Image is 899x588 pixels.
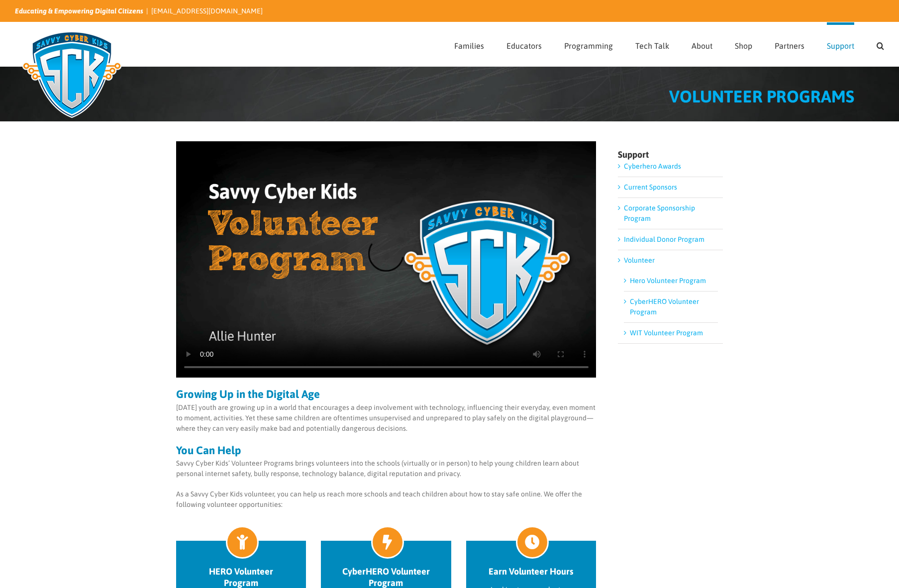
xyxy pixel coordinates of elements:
[827,42,854,50] span: Support
[176,458,597,479] p: Savvy Cyber Kids’ Volunteer Programs brings volunteers into the schools (virtually or in person) ...
[630,297,699,316] a: CyberHERO Volunteer Program
[635,42,669,50] span: Tech Talk
[692,42,712,50] span: About
[176,141,597,378] video: Sorry, your browser doesn't support embedded videos.
[669,87,854,106] span: VOLUNTEER PROGRAMS
[630,277,706,285] a: Hero Volunteer Program
[15,25,129,124] img: Savvy Cyber Kids Logo
[827,22,854,66] a: Support
[454,42,484,50] span: Families
[564,42,613,50] span: Programming
[15,7,143,15] i: Educating & Empowering Digital Citizens
[176,388,320,400] strong: Growing Up in the Digital Age
[630,329,703,337] a: WIT Volunteer Program
[484,566,579,577] a: Earn Volunteer Hours
[775,22,804,66] a: Partners
[454,22,884,66] nav: Main Menu
[176,489,597,510] p: As a Savvy Cyber Kids volunteer, you can help us reach more schools and teach children about how ...
[635,22,669,66] a: Tech Talk
[624,235,704,243] a: Individual Donor Program
[775,42,804,50] span: Partners
[506,42,542,50] span: Educators
[618,150,723,159] h4: Support
[624,204,695,222] a: Corporate Sponsorship Program
[735,22,752,66] a: Shop
[624,256,655,264] a: Volunteer
[735,42,752,50] span: Shop
[176,402,597,434] p: [DATE] youth are growing up in a world that encourages a deep involvement with technology, influe...
[176,444,241,457] strong: You Can Help
[506,22,542,66] a: Educators
[564,22,613,66] a: Programming
[624,162,681,170] a: Cyberhero Awards
[877,22,884,66] a: Search
[624,183,677,191] a: Current Sponsors
[151,7,263,15] a: [EMAIL_ADDRESS][DOMAIN_NAME]
[692,22,712,66] a: About
[454,22,484,66] a: Families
